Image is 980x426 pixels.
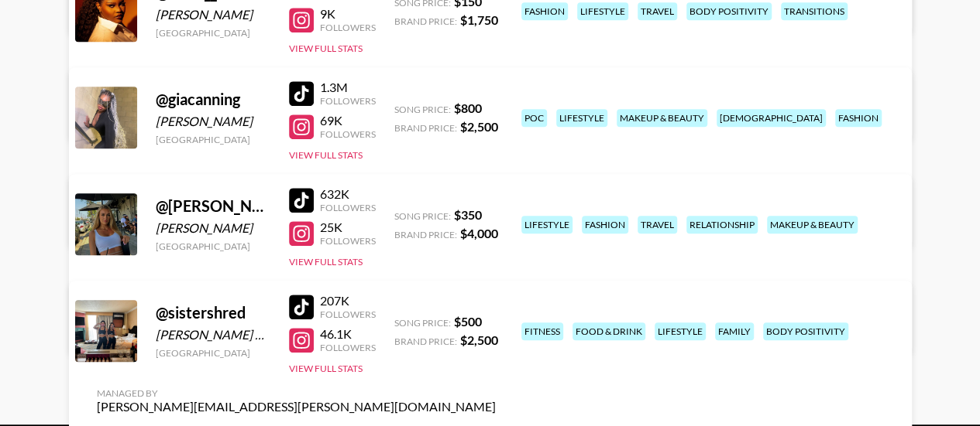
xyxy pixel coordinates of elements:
[156,327,270,343] div: [PERSON_NAME] & [PERSON_NAME]
[320,235,376,247] div: Followers
[394,122,457,134] span: Brand Price:
[156,7,270,22] div: [PERSON_NAME]
[320,95,376,107] div: Followers
[767,216,858,233] div: makeup & beauty
[394,210,451,222] span: Song Price:
[638,216,677,233] div: travel
[394,317,451,329] span: Song Price:
[156,134,270,145] div: [GEOGRAPHIC_DATA]
[521,2,568,20] div: fashion
[156,27,270,39] div: [GEOGRAPHIC_DATA]
[156,240,270,252] div: [GEOGRAPHIC_DATA]
[717,109,826,127] div: [DEMOGRAPHIC_DATA]
[686,216,758,233] div: relationship
[454,314,482,329] strong: $ 500
[454,207,482,222] strong: $ 350
[320,128,376,140] div: Followers
[835,109,882,127] div: fashion
[573,322,645,340] div: food & drink
[638,2,677,20] div: travel
[320,6,376,22] div: 9K
[460,119,498,134] strong: $ 2,500
[686,2,772,20] div: body positivity
[320,293,376,308] div: 207K
[289,363,363,374] button: View Full Stats
[320,113,376,128] div: 69K
[521,216,573,233] div: lifestyle
[97,387,496,399] div: Managed By
[320,202,376,213] div: Followers
[320,186,376,202] div: 632K
[781,2,848,20] div: transitions
[521,322,563,340] div: fitness
[763,322,848,340] div: body positivity
[582,216,628,233] div: fashion
[460,12,498,27] strong: $ 1,750
[521,109,547,127] div: poc
[156,220,270,236] div: [PERSON_NAME]
[289,43,363,54] button: View Full Stats
[289,256,363,268] button: View Full Stats
[320,308,376,320] div: Followers
[556,109,607,127] div: lifestyle
[460,226,498,240] strong: $ 4,000
[97,399,496,414] div: [PERSON_NAME][EMAIL_ADDRESS][PERSON_NAME][DOMAIN_NAME]
[617,109,707,127] div: makeup & beauty
[320,80,376,95] div: 1.3M
[320,326,376,342] div: 46.1K
[156,114,270,129] div: [PERSON_NAME]
[320,220,376,235] div: 25K
[156,303,270,322] div: @ sistershred
[655,322,706,340] div: lifestyle
[394,336,457,347] span: Brand Price:
[320,22,376,33] div: Followers
[394,15,457,27] span: Brand Price:
[715,322,754,340] div: family
[156,90,270,109] div: @ giacanning
[320,342,376,353] div: Followers
[289,149,363,161] button: View Full Stats
[156,347,270,359] div: [GEOGRAPHIC_DATA]
[577,2,628,20] div: lifestyle
[156,196,270,216] div: @ [PERSON_NAME].kolebska
[460,332,498,347] strong: $ 2,500
[454,101,482,115] strong: $ 800
[394,104,451,115] span: Song Price:
[394,229,457,240] span: Brand Price:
